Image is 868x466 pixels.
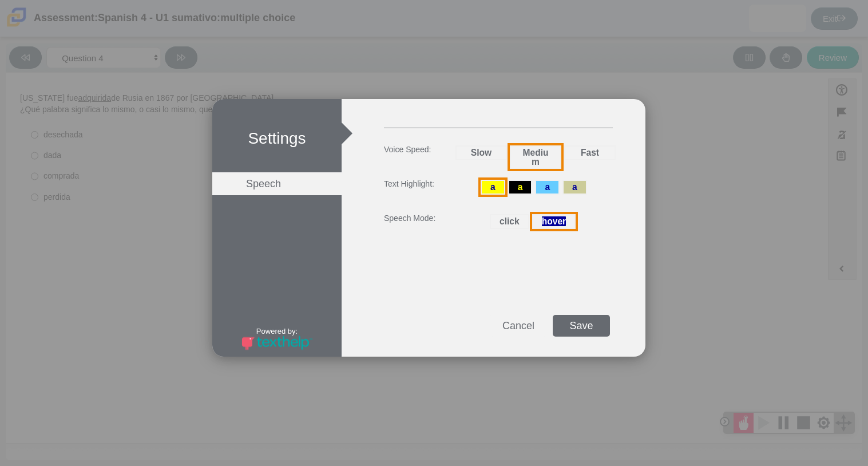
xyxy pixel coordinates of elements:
[384,208,453,222] div: Speech Mode:
[542,216,566,226] thspan: hover
[535,180,560,195] div: a
[384,174,453,188] div: Text Highlight:
[510,145,561,169] div: Medium
[455,145,507,160] div: Slow
[212,172,342,195] li: Speech
[234,335,320,351] div: Visit Texthelp.com
[481,180,505,195] div: a
[212,327,342,335] div: Powered by:
[490,315,547,337] div: Cancel
[384,140,453,153] div: Voice Speed:
[564,145,616,160] div: Fast
[490,214,529,229] div: click
[508,180,533,195] div: a
[553,315,610,337] div: Save
[562,180,587,195] div: a
[212,99,342,172] h1: Settings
